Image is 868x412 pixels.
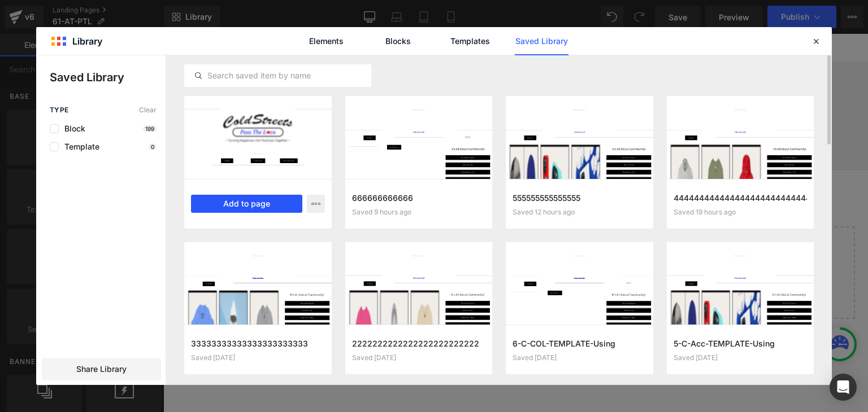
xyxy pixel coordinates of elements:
a: Explore Blocks [246,219,348,242]
h3: 444444444444444444444444444444 [674,192,808,204]
a: Add Single Section [357,219,459,242]
span: Type [50,106,69,114]
button: Add to page [191,195,302,213]
div: Saved [DATE] [674,354,808,362]
a: Shop State [176,67,245,97]
a: Media Center [401,67,480,97]
a: ColdStreets.Com [31,40,116,124]
h3: 33333333333333333333333 [191,338,325,349]
h3: 6-C-COL-TEMPLATE-Using [513,338,646,349]
span: Share Library [76,363,127,375]
input: Search saved item by name [185,69,371,82]
a: Templates [443,27,497,55]
summary: Search [541,66,574,98]
h3: 2222222222222222222222222 [352,338,486,349]
div: Saved [DATE] [513,354,646,362]
h3: 555555555555555 [513,192,646,204]
span: Home [139,76,167,88]
h3: 666666666666 [352,192,486,204]
span: Template [59,142,99,151]
a: Blocks [371,27,425,55]
p: Saved Library [50,69,166,86]
a: The Mission [328,67,401,97]
div: Saved [DATE] [352,354,486,362]
p: or Drag & Drop elements from left sidebar [32,251,674,258]
a: Home [131,67,176,97]
div: Saved [DATE] [191,354,325,362]
span: The Mission [336,76,392,88]
h3: 5-C-Acc-TEMPLATE-Using [674,338,808,349]
div: Saved 9 hours ago [352,208,486,216]
span: Shop State [185,76,237,88]
a: Shop Country [245,67,328,97]
p: 0 [149,143,157,150]
p: 199 [143,125,157,132]
a: Saved Library [515,27,568,55]
div: Open Intercom Messenger [830,374,857,401]
span: Clear [139,106,157,114]
img: ColdStreets.Com [37,45,110,119]
div: Saved 12 hours ago [513,208,646,216]
span: Media Center [410,76,471,88]
div: Saved 19 hours ago [674,208,808,216]
span: Block [59,124,85,133]
a: Elements [300,27,353,55]
span: Shop Country [254,76,319,88]
span: Welcome to our store [313,7,392,16]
